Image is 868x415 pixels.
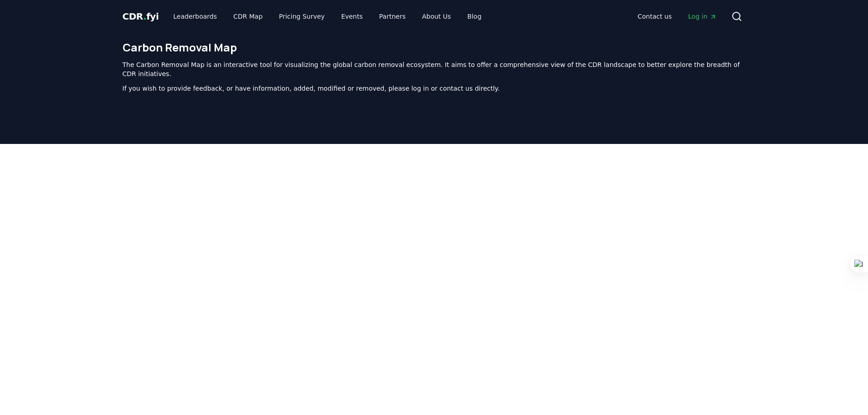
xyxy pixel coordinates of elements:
[123,60,746,78] p: The Carbon Removal Map is an interactive tool for visualizing the global carbon removal ecosystem...
[123,11,159,22] span: CDR fyi
[166,8,224,25] a: Leaderboards
[460,8,489,25] a: Blog
[123,84,746,93] p: If you wish to provide feedback, or have information, added, modified or removed, please log in o...
[226,8,270,25] a: CDR Map
[415,8,458,25] a: About Us
[272,8,332,25] a: Pricing Survey
[166,8,488,25] nav: Main
[630,8,724,25] nav: Main
[681,8,724,25] a: Log in
[123,10,159,23] a: CDR.fyi
[688,12,716,21] span: Log in
[372,8,413,25] a: Partners
[334,8,370,25] a: Events
[630,8,679,25] a: Contact us
[123,40,746,55] h1: Carbon Removal Map
[143,11,146,22] span: .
